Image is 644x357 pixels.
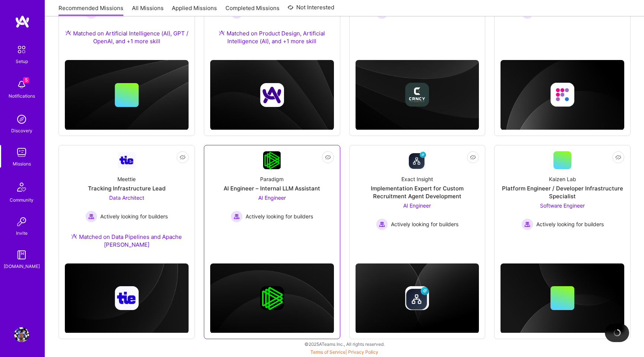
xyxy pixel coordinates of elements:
div: [DOMAIN_NAME] [4,262,40,270]
div: Setup [16,57,28,65]
img: Invite [14,214,29,229]
img: Company logo [405,83,429,107]
img: setup [14,42,29,57]
span: 5 [23,77,29,83]
a: Privacy Policy [348,349,378,355]
div: Notifications [9,92,35,100]
div: © 2025 ATeams Inc., All rights reserved. [45,335,644,353]
img: User Avatar [14,327,29,342]
img: Actively looking for builders [231,211,243,222]
span: Actively looking for builders [536,220,604,228]
img: Company Logo [118,152,136,168]
a: Terms of Service [310,349,345,355]
img: cover [501,263,624,334]
img: Company logo [550,83,574,107]
img: cover [210,60,334,130]
img: Company logo [260,286,284,310]
img: cover [501,60,624,130]
div: Discovery [11,127,32,135]
a: Completed Missions [225,4,280,16]
div: Exact Insight [401,175,433,183]
div: Community [10,196,34,204]
img: teamwork [14,145,29,160]
img: logo [15,15,30,28]
span: Software Engineer [540,202,585,209]
div: Missions [13,160,31,168]
a: User Avatar [12,327,31,342]
span: AI Engineer [403,202,431,209]
span: | [310,349,378,355]
a: Applied Missions [172,4,217,16]
img: bell [14,77,29,92]
img: guide book [14,247,29,262]
img: cover [65,263,189,334]
img: Company logo [405,286,429,310]
img: Actively looking for builders [85,211,97,222]
a: All Missions [132,4,164,16]
img: cover [210,263,334,334]
a: Company LogoParadigmAI Engineer – Internal LLM AssistantAI Engineer Actively looking for builders... [210,151,334,239]
div: Matched on Product Design, Artificial Intelligence (AI), and +1 more skill [210,29,334,45]
div: Paradigm [260,175,284,183]
img: Company logo [115,286,139,310]
div: Matched on Data Pipelines and Apache [PERSON_NAME] [65,233,189,249]
div: Tracking Infrastructure Lead [88,184,165,192]
img: cover [356,60,479,130]
div: AI Engineer – Internal LLM Assistant [224,184,320,192]
img: Community [13,178,31,196]
a: Kaizen LabPlatform Engineer / Developer Infrastructure SpecialistSoftware Engineer Actively looki... [501,151,624,239]
div: Meettie [117,175,136,183]
div: Kaizen Lab [549,175,576,183]
img: cover [65,60,189,130]
div: Matched on Artificial Intelligence (AI), GPT / OpenAI, and +1 more skill [65,29,189,45]
span: Actively looking for builders [100,212,168,220]
img: Actively looking for builders [376,218,388,230]
a: Not Interested [288,3,334,16]
img: Company Logo [408,151,426,169]
i: icon EyeClosed [615,154,621,160]
img: loading [612,328,622,338]
span: Actively looking for builders [246,212,313,220]
div: Implementation Expert for Custom Recruitment Agent Development [356,184,479,200]
i: icon EyeClosed [180,154,186,160]
div: Invite [16,229,28,237]
a: Company LogoExact InsightImplementation Expert for Custom Recruitment Agent DevelopmentAI Enginee... [356,151,479,239]
i: icon EyeClosed [325,154,331,160]
img: Ateam Purple Icon [71,233,77,239]
i: icon EyeClosed [470,154,476,160]
a: Recommended Missions [59,4,123,16]
div: Platform Engineer / Developer Infrastructure Specialist [501,184,624,200]
span: Actively looking for builders [391,220,458,228]
span: AI Engineer [258,195,286,201]
a: Company LogoMeettieTracking Infrastructure LeadData Architect Actively looking for buildersActive... [65,151,189,258]
img: Actively looking for builders [521,218,533,230]
img: Ateam Purple Icon [219,30,225,36]
img: Ateam Purple Icon [65,30,71,36]
span: Data Architect [109,195,144,201]
img: Company Logo [263,151,281,169]
img: discovery [14,112,29,127]
img: cover [356,263,479,334]
img: Company logo [260,83,284,107]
